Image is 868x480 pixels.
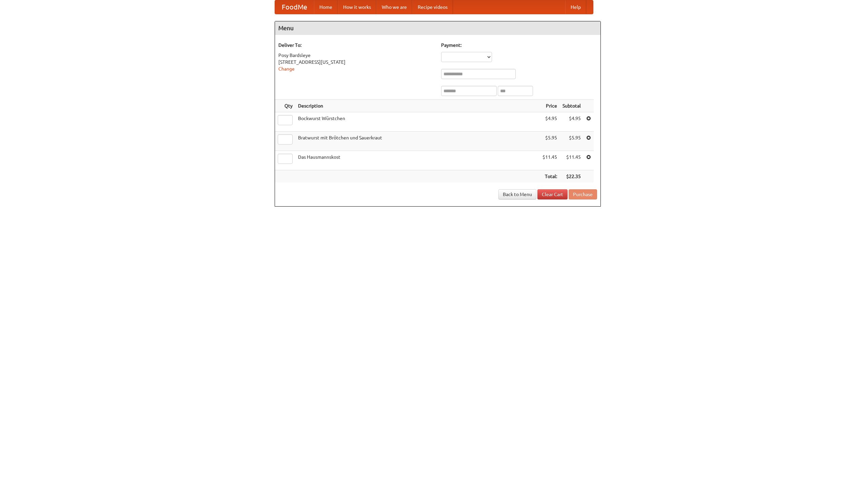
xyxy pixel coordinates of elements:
[295,151,540,170] td: Das Hausmannskost
[314,0,338,14] a: Home
[560,100,584,112] th: Subtotal
[537,189,568,199] a: Clear Cart
[560,170,584,183] th: $22.35
[295,112,540,132] td: Bockwurst Würstchen
[560,112,584,132] td: $4.95
[295,132,540,151] td: Bratwurst mit Brötchen und Sauerkraut
[560,132,584,151] td: $5.95
[295,100,540,112] th: Description
[278,42,434,49] h5: Deliver To:
[560,151,584,170] td: $11.45
[275,0,314,14] a: FoodMe
[275,21,600,35] h4: Menu
[412,0,453,14] a: Recipe videos
[540,132,560,151] td: $5.95
[540,151,560,170] td: $11.45
[569,189,597,199] button: Purchase
[275,100,295,112] th: Qty
[376,0,412,14] a: Who we are
[540,112,560,132] td: $4.95
[441,42,597,49] h5: Payment:
[540,170,560,183] th: Total:
[498,189,536,199] a: Back to Menu
[278,66,295,72] a: Change
[278,59,434,65] div: [STREET_ADDRESS][US_STATE]
[540,100,560,112] th: Price
[565,0,586,14] a: Help
[338,0,376,14] a: How it works
[278,52,434,59] div: Posy Bardsleye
